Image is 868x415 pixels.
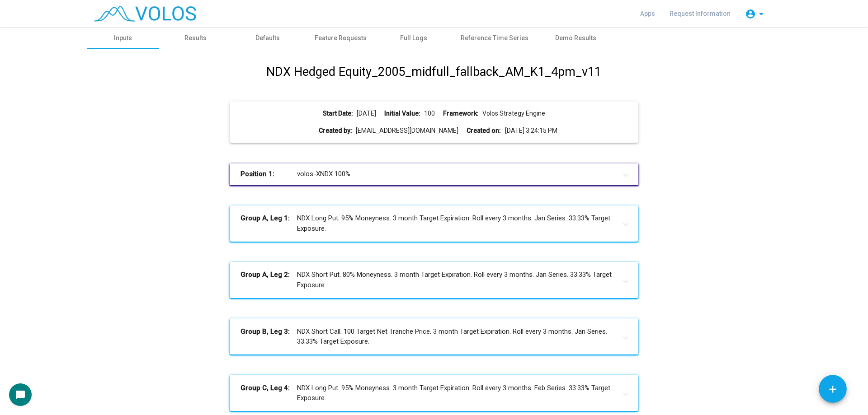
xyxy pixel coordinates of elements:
div: [EMAIL_ADDRESS][DOMAIN_NAME] [DATE] 3:24:15 PM [237,126,631,135]
div: [DATE] 100 Volos Strategy Engine [237,109,631,118]
b: Group A, Leg 2: [241,270,297,290]
a: Apps [633,5,662,22]
div: Feature Requests [315,33,367,43]
div: Defaults [255,33,280,43]
div: Results [184,33,207,43]
div: Inputs [114,33,132,43]
mat-panel-title: NDX Short Call. 100 Target Net Tranche Price. 3 month Target Expiration. Roll every 3 months. Jan... [241,326,616,347]
mat-expansion-panel-header: Group A, Leg 2:NDX Short Put. 80% Moneyness. 3 month Target Expiration. Roll every 3 months. Jan ... [230,262,638,298]
b: Group A, Leg 1: [241,213,297,233]
mat-panel-title: NDX Long Put. 95% Moneyness. 3 month Target Expiration. Roll every 3 months. Jan Series. 33.33% T... [241,213,616,233]
b: Initial Value: [384,109,420,118]
span: Apps [640,10,655,17]
b: Group B, Leg 3: [241,326,297,347]
b: Position 1: [241,169,297,179]
div: Full Logs [400,33,427,43]
mat-expansion-panel-header: Group A, Leg 1:NDX Long Put. 95% Moneyness. 3 month Target Expiration. Roll every 3 months. Jan S... [230,205,638,242]
b: Framework: [443,109,479,118]
h1: NDX Hedged Equity_2005_midfull_fallback_AM_K1_4pm_v11 [266,63,601,81]
b: Group C, Leg 4: [241,383,297,403]
mat-expansion-panel-header: Group B, Leg 3:NDX Short Call. 100 Target Net Tranche Price. 3 month Target Expiration. Roll ever... [230,318,638,354]
button: Add icon [819,375,847,403]
mat-panel-title: NDX Long Put. 95% Moneyness. 3 month Target Expiration. Roll every 3 months. Feb Series. 33.33% T... [241,383,616,403]
mat-expansion-panel-header: Position 1:volos-XNDX 100% [230,163,638,185]
div: Reference Time Series [461,33,528,43]
b: Start Date: [323,109,353,118]
mat-panel-title: volos-XNDX 100% [241,169,616,179]
mat-panel-title: NDX Short Put. 80% Moneyness. 3 month Target Expiration. Roll every 3 months. Jan Series. 33.33% ... [241,270,616,290]
mat-icon: chat_bubble [15,390,26,401]
a: Request Information [662,5,738,22]
div: Demo Results [555,33,596,43]
mat-expansion-panel-header: Group C, Leg 4:NDX Long Put. 95% Moneyness. 3 month Target Expiration. Roll every 3 months. Feb S... [230,375,638,411]
b: Created by: [319,126,352,135]
span: Request Information [670,10,731,17]
mat-icon: add [827,383,839,395]
b: Created on: [467,126,501,135]
mat-icon: arrow_drop_down [756,9,767,19]
mat-icon: account_circle [745,9,756,19]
